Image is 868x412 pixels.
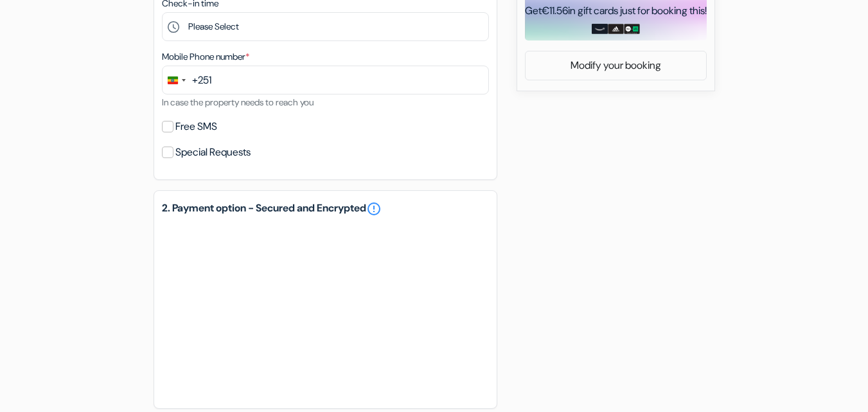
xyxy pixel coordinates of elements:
label: Free SMS [175,118,217,136]
a: error_outline [366,201,382,217]
div: +251 [192,73,211,88]
span: €11.56 [542,4,568,17]
button: Change country, selected Ethiopia (+251) [163,66,211,94]
img: amazon-card-no-text.png [592,24,608,34]
label: Special Requests [175,143,251,161]
img: adidas-card.png [608,24,624,34]
div: Get in gift cards just for booking this! [525,3,707,19]
img: uber-uber-eats-card.png [624,24,640,34]
iframe: Secure payment input frame [159,219,492,400]
small: In case the property needs to reach you [162,96,314,108]
h5: 2. Payment option - Secured and Encrypted [162,201,489,217]
a: Modify your booking [526,53,706,78]
label: Mobile Phone number [162,50,249,64]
